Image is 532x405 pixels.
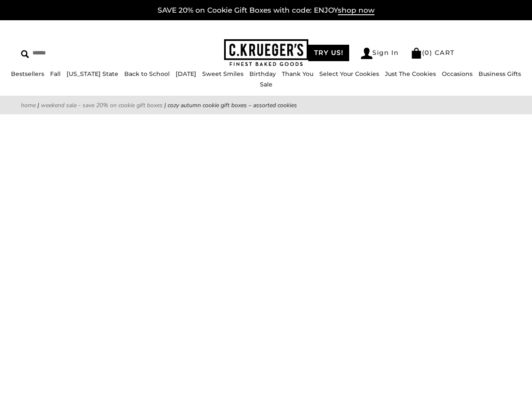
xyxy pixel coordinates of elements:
a: Sweet Smiles [202,70,243,78]
img: Bag [411,48,422,59]
a: [US_STATE] State [67,70,118,78]
a: SAVE 20% on Cookie Gift Boxes with code: ENJOYshop now [158,6,374,15]
input: Search [21,46,133,59]
a: Business Gifts [479,70,521,78]
img: Search [21,50,29,58]
span: Cozy Autumn Cookie Gift Boxes – Assorted Cookies [168,101,297,109]
span: 0 [425,49,430,57]
img: Account [361,48,372,59]
a: TRY US! [308,45,350,61]
a: Sign In [361,48,399,59]
a: Thank You [282,70,313,78]
a: Occasions [442,70,473,78]
a: Home [21,101,36,109]
a: Birthday [249,70,276,78]
span: | [164,101,166,109]
img: C.KRUEGER'S [224,39,308,67]
a: Weekend Sale - SAVE 20% on Cookie Gift Boxes [41,101,163,109]
a: Just The Cookies [385,70,436,78]
span: shop now [338,6,374,15]
a: [DATE] [176,70,196,78]
a: Back to School [124,70,170,78]
a: Fall [50,70,61,78]
a: Select Your Cookies [319,70,379,78]
nav: breadcrumbs [21,100,511,110]
a: Sale [260,81,273,88]
a: (0) CART [411,49,455,57]
span: | [37,101,39,109]
a: Bestsellers [11,70,44,78]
